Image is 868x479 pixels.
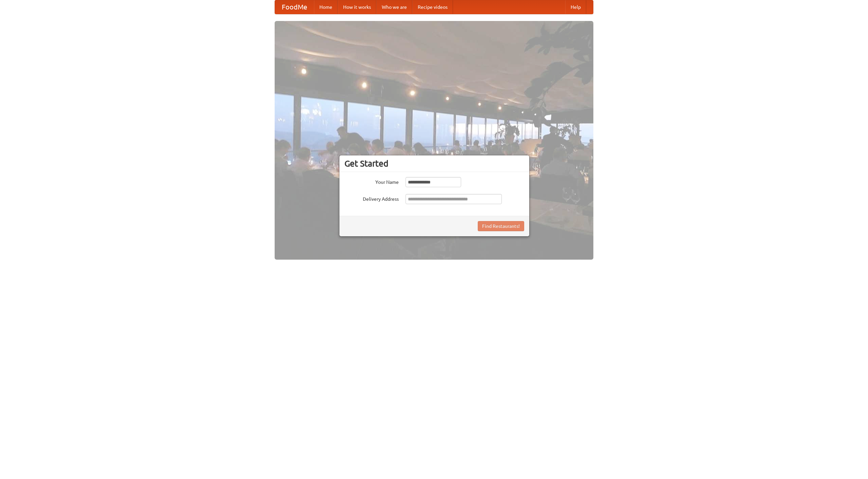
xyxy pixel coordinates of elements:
a: Who we are [376,0,412,14]
a: How it works [338,0,376,14]
a: Recipe videos [412,0,453,14]
button: Find Restaurants! [478,221,524,231]
a: FoodMe [275,0,314,14]
a: Help [565,0,586,14]
h3: Get Started [344,158,524,169]
label: Your Name [344,177,399,186]
label: Delivery Address [344,194,399,202]
a: Home [314,0,338,14]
